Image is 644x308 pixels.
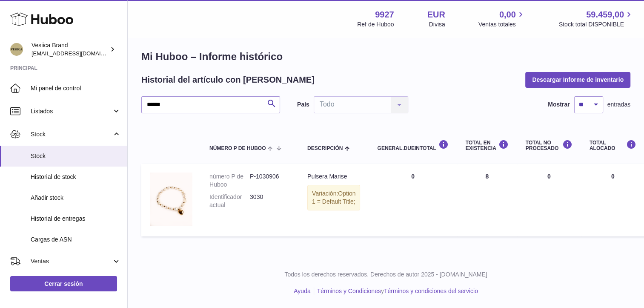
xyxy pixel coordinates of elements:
[31,236,121,244] span: Cargas de ASN
[250,173,290,189] dd: P-1030906
[31,152,121,160] span: Stock
[294,288,310,294] a: Ayuda
[31,84,121,92] span: Mi panel de control
[31,215,121,223] span: Historial de entregas
[250,193,290,209] dd: 3030
[457,164,517,236] td: 8
[384,288,478,294] a: Términos y condiciones del servicio
[150,173,192,226] img: product image
[31,107,112,115] span: Listados
[135,271,637,279] p: Todos los derechos reservados. Derechos de autor 2025 - [DOMAIN_NAME]
[31,50,125,57] span: [EMAIL_ADDRESS][DOMAIN_NAME]
[526,140,572,151] div: Total NO PROCESADO
[607,101,630,109] span: entradas
[307,146,343,151] span: Descripción
[586,9,624,20] span: 59.459,00
[31,194,121,202] span: Añadir stock
[590,140,636,151] div: Total ALOCADO
[466,140,509,151] div: Total en EXISTENCIA
[31,173,121,181] span: Historial de stock
[525,72,630,87] button: Descargar Informe de inventario
[209,146,266,151] span: número P de Huboo
[141,74,315,86] h2: Historial del artículo con [PERSON_NAME]
[314,287,478,295] li: y
[548,101,570,109] label: Mostrar
[429,20,445,29] div: Divisa
[307,173,360,181] div: Pulsera Marise
[312,190,355,205] span: Option 1 = Default Title;
[297,101,309,109] label: País
[10,43,23,56] img: logistic@vesiica.com
[517,164,581,236] td: 0
[307,185,360,210] div: Variación:
[559,20,634,29] span: Stock total DISPONIBLE
[369,164,457,236] td: 0
[478,20,526,29] span: Ventas totales
[377,140,448,151] div: general.dueInTotal
[31,130,112,138] span: Stock
[31,41,108,58] div: Vesiica Brand
[209,193,250,209] dt: Identificador actual
[10,276,117,291] a: Cerrar sesión
[317,288,381,294] a: Términos y Condiciones
[375,9,394,20] strong: 9927
[209,173,250,189] dt: número P de Huboo
[499,9,516,20] span: 0,00
[478,9,526,29] a: 0,00 Ventas totales
[559,9,634,29] a: 59.459,00 Stock total DISPONIBLE
[31,257,112,265] span: Ventas
[427,9,445,20] strong: EUR
[141,50,630,63] h1: Mi Huboo – Informe histórico
[357,20,394,29] div: Ref de Huboo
